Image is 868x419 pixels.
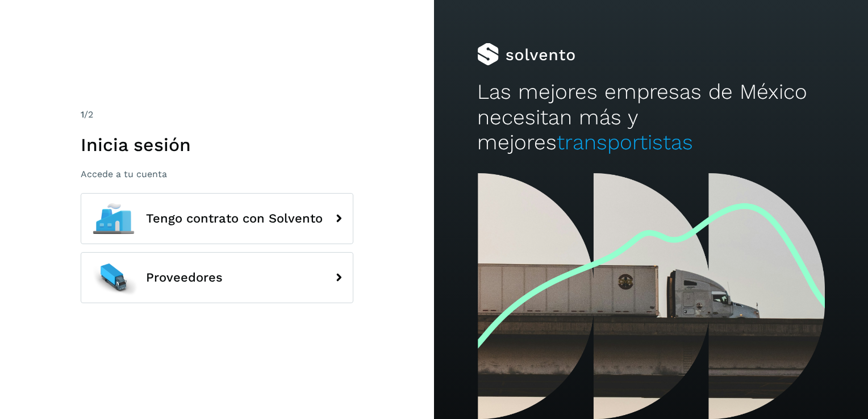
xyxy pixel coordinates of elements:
span: Tengo contrato con Solvento [146,212,323,225]
span: Proveedores [146,271,223,284]
h2: Las mejores empresas de México necesitan más y mejores [477,79,824,155]
span: 1 [81,109,84,120]
span: transportistas [557,130,693,154]
h1: Inicia sesión [81,134,353,156]
button: Tengo contrato con Solvento [81,193,353,244]
div: /2 [81,108,353,121]
p: Accede a tu cuenta [81,169,353,179]
button: Proveedores [81,252,353,303]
